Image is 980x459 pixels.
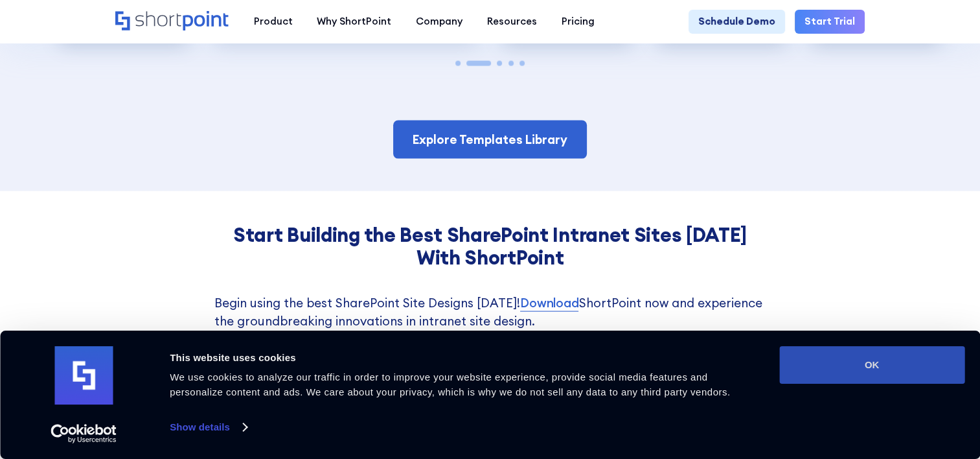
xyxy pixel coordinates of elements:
div: Pricing [562,14,595,29]
a: Start Trial [795,10,865,34]
span: We use cookies to analyze our traffic in order to improve your website experience, provide social... [170,371,730,397]
span: Go to slide 5 [519,61,525,66]
a: Resources [475,10,549,34]
div: Product [253,14,292,29]
a: Company [404,10,475,34]
a: Why ShortPoint [304,10,404,34]
span: Go to slide 3 [497,61,502,66]
img: logo [54,346,113,405]
h3: Start Building the Best SharePoint Intranet Sites [DATE] With ShortPoint [214,224,766,269]
div: Company [416,14,462,29]
a: Download [520,294,579,312]
button: OK [779,346,964,384]
a: Pricing [549,10,607,34]
a: Home [115,11,229,32]
span: Go to slide 4 [508,61,514,66]
a: Explore Templates Library [393,121,587,159]
div: Why ShortPoint [317,14,391,29]
div: Resources [487,14,537,29]
a: Product [242,10,305,34]
p: Begin using the best SharePoint Site Designs [DATE]! ShortPoint now and experience the groundbrea... [214,294,766,367]
span: Go to slide 2 [466,61,491,66]
a: Show details [170,418,246,437]
a: Schedule Demo [689,10,785,34]
span: Go to slide 1 [455,61,461,66]
a: Usercentrics Cookiebot - opens in a new window [27,424,141,443]
div: This website uses cookies [170,350,750,366]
